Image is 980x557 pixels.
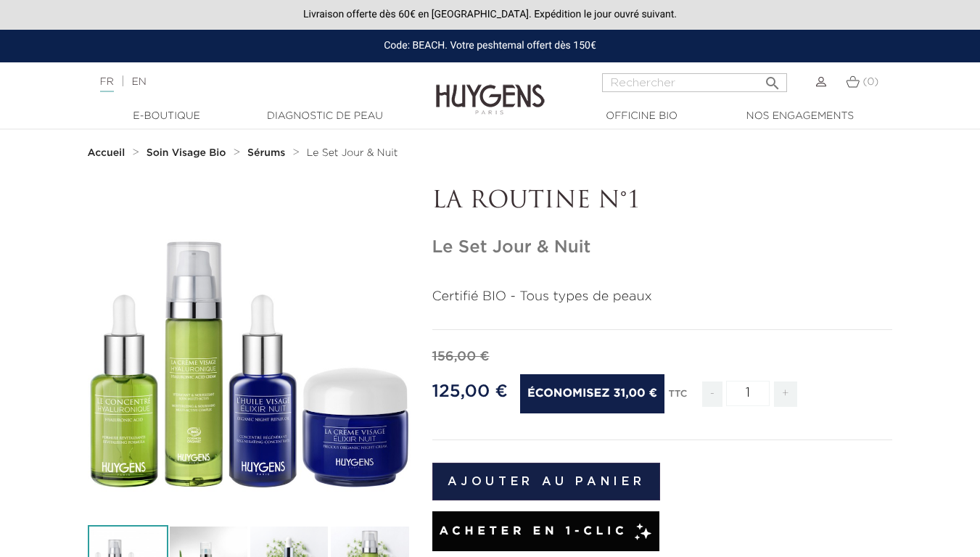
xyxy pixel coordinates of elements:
input: Rechercher [602,73,787,92]
strong: Sérums [247,148,285,158]
input: Quantité [726,381,770,406]
div: | [93,73,398,91]
span: 156,00 € [432,350,490,363]
span: Économisez 31,00 € [520,374,664,413]
span: - [702,381,722,407]
p: LA ROUTINE N°1 [432,188,893,215]
button: Ajouter au panier [432,463,661,500]
strong: Soin Visage Bio [147,148,226,158]
p: Certifié BIO - Tous types de peaux [432,287,893,307]
span: Le Set Jour & Nuit [307,148,398,158]
i:  [764,70,781,88]
span: 125,00 € [432,383,508,400]
span: (0) [862,77,878,87]
a: FR [100,77,114,92]
a: Diagnostic de peau [252,109,398,124]
a: Sérums [247,147,289,159]
a: E-Boutique [94,109,239,124]
button:  [759,69,786,88]
div: TTC [669,379,688,418]
img: Huygens [436,61,545,117]
a: Accueil [88,147,128,159]
a: Nos engagements [728,109,873,124]
h1: Le Set Jour & Nuit [432,237,893,258]
a: Officine Bio [569,109,715,124]
a: EN [131,77,146,87]
strong: Accueil [88,148,125,158]
a: Soin Visage Bio [147,147,230,159]
span: + [774,381,797,407]
a: Le Set Jour & Nuit [307,147,398,159]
